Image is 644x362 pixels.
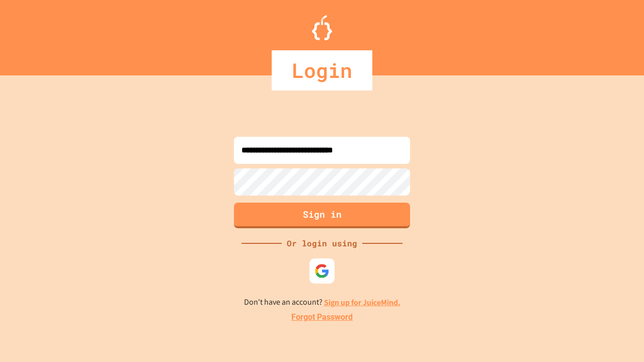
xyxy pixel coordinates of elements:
a: Sign up for JuiceMind. [324,297,400,308]
p: Don't have an account? [244,296,400,309]
a: Forgot Password [291,311,353,323]
button: Sign in [234,203,410,228]
div: Or login using [282,237,362,249]
img: Logo.svg [312,15,332,40]
div: Login [272,50,372,90]
img: google-icon.svg [314,263,330,279]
